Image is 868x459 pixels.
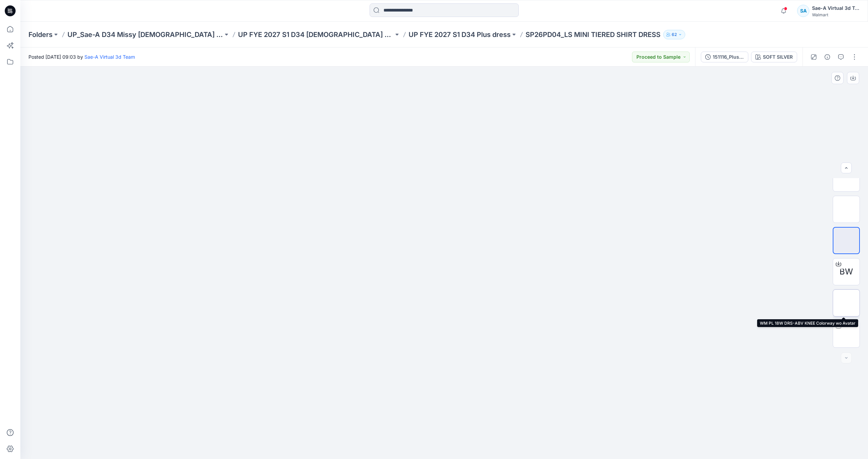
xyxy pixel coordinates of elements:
button: 151116_Plus_PP_TT UTILITY SHIRT DRESS_SaeA_110624 [701,52,748,62]
p: 62 [672,31,677,38]
span: BW [840,266,853,278]
div: SOFT SILVER [763,53,793,61]
div: Sae-A Virtual 3d Team [812,4,860,12]
button: 62 [663,30,685,39]
div: 151116_Plus_PP_TT UTILITY SHIRT DRESS_SaeA_110624 [713,53,744,61]
a: UP FYE 2027 S1 D34 [DEMOGRAPHIC_DATA] Dresses [238,30,394,39]
div: SA [797,5,809,17]
button: Details [822,52,833,62]
span: Posted [DATE] 09:03 by [28,53,135,60]
a: Folders [28,30,53,39]
a: UP_Sae-A D34 Missy [DEMOGRAPHIC_DATA] Dresses [67,30,223,39]
p: SP26PD04_LS MINI TIERED SHIRT DRESS [526,30,660,39]
div: Walmart [812,12,860,17]
button: SOFT SILVER [751,52,797,62]
a: UP FYE 2027 S1 D34 Plus dress [409,30,511,39]
a: Sae-A Virtual 3d Team [84,54,135,60]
